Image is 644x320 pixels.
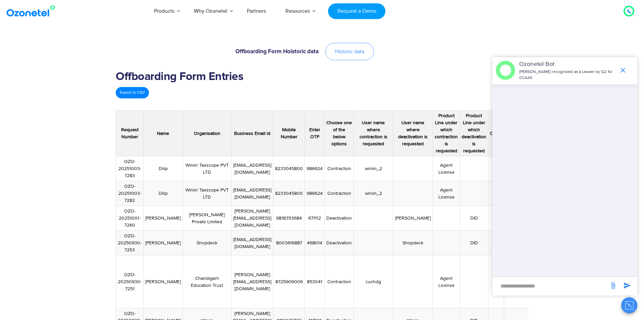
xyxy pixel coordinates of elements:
td: OZO-20251003-7283 [116,156,144,181]
th: Product Line under which deactivation is requested [460,110,488,156]
span: send message [606,279,620,292]
th: Request Number [116,110,144,156]
td: 8233045800 [273,181,305,206]
th: Organisation [183,110,231,156]
td: Agent License [433,181,460,206]
button: Close chat [621,297,637,313]
p: Ozonetel Bot [519,60,615,69]
th: Name [144,110,183,156]
td: 8725906006 [273,255,305,308]
td: Chandigarh Education Trust [183,255,231,308]
a: Export to CSV [116,87,149,98]
h6: Offboarding Form Hoistoric data [119,49,319,55]
td: Contraction [325,255,354,308]
td: OZO-20250930-7253 [116,231,144,255]
td: Agent License [433,156,460,181]
a: Request a Demo [328,3,385,19]
td: OZO-20251003-7282 [116,181,144,206]
td: winiin_2 [354,156,393,181]
td: [EMAIL_ADDRESS][DOMAIN_NAME] [231,231,273,255]
td: [PERSON_NAME] [393,206,433,231]
a: Historic data [325,43,374,60]
td: [PERSON_NAME][EMAIL_ADDRESS][DOMAIN_NAME] [231,206,273,231]
td: Winiin Taxscope PVT LTD [183,181,231,206]
span: end chat or minimize [616,64,630,77]
th: Enter OTP [305,110,325,156]
td: 986624 [305,181,325,206]
span: Historic data [335,49,364,54]
td: [PERSON_NAME][EMAIL_ADDRESS][DOMAIN_NAME] [231,255,273,308]
p: [PERSON_NAME] recognized as a Leader by G2 for CCAAS [519,69,615,81]
th: Other [488,110,504,156]
td: cuchdg [354,255,393,308]
td: 8003616887 [273,231,305,255]
td: 853041 [305,255,325,308]
th: Mobile Number [273,110,305,156]
div: new-msg-input [496,280,606,292]
td: 468014 [305,231,325,255]
td: 8233045800 [273,156,305,181]
h2: Offboarding Form Entries [116,70,528,84]
td: Shopdeck [183,231,231,255]
td: [PERSON_NAME] [144,206,183,231]
td: Dilip [144,181,183,206]
th: User name where contraction is requested [354,110,393,156]
td: [EMAIL_ADDRESS][DOMAIN_NAME] [231,181,273,206]
td: Dilip [144,156,183,181]
td: winiin_2 [354,181,393,206]
td: DID [460,231,488,255]
td: OZO-20250930-7251 [116,255,144,308]
td: Deactivation [325,206,354,231]
th: User name where deactivation is requested [393,110,433,156]
td: DID [460,206,488,231]
td: [PERSON_NAME] [144,231,183,255]
span: send message [621,279,634,292]
td: [EMAIL_ADDRESS][DOMAIN_NAME] [231,156,273,181]
img: header [496,61,515,80]
td: Contraction [325,181,354,206]
td: 9818353684 [273,206,305,231]
td: Agent License [433,255,460,308]
td: [PERSON_NAME] [144,255,183,308]
td: Shopdeck [393,231,433,255]
th: Choose one of the below options [325,110,354,156]
td: 986624 [305,156,325,181]
td: Deactivation [325,231,354,255]
td: Contraction [325,156,354,181]
td: Winiin Taxscope PVT LTD [183,156,231,181]
td: 671112 [305,206,325,231]
th: Business Email id [231,110,273,156]
th: Product Line under which contraction is requested [433,110,460,156]
td: OZO-20251001-7260 [116,206,144,231]
td: [PERSON_NAME] Private Limited [183,206,231,231]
